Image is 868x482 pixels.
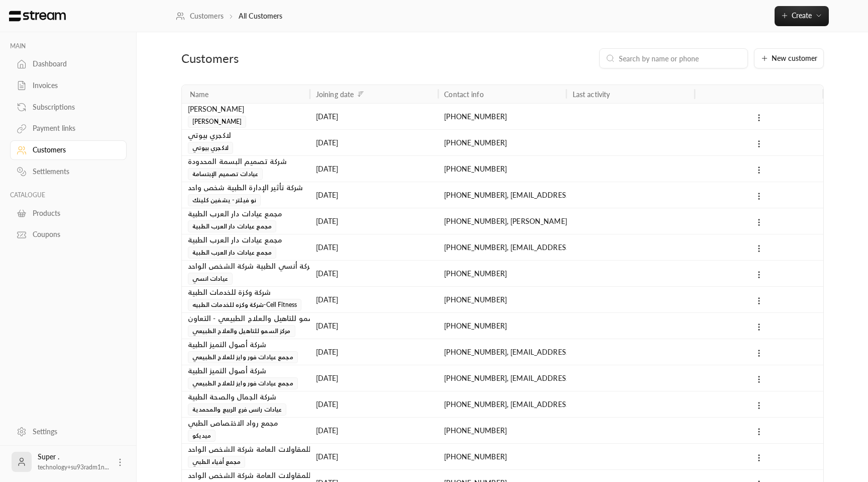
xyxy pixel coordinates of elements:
[188,325,295,337] span: مركز السمو للتاهيل والعلاج الطبيعي
[188,208,304,219] div: مجمع عيادات دار العرب الطبية
[188,470,304,481] div: شركة ركن الحلول للمقاولات العامة شركة الشخص الواحد
[444,444,560,469] div: [PHONE_NUMBER]
[188,156,304,167] div: شركة تصميم البسمة المحدودة
[188,313,304,324] div: مركز السمو للتاهيل والعلاج الطبيعي - التعاون
[10,140,127,160] a: Customers
[444,391,560,417] div: [PHONE_NUMBER] , [EMAIL_ADDRESS][DOMAIN_NAME]
[188,247,276,259] span: مجمع عيادات دار العرب الطبية
[444,156,560,182] div: [PHONE_NUMBER]
[10,203,127,223] a: Products
[188,168,263,180] span: عيادات تصميم الإبتسامة
[33,145,114,155] div: Customers
[33,59,114,69] div: Dashboard
[444,130,560,155] div: [PHONE_NUMBER]
[188,377,298,389] span: مجمع عيادات فور وايز للعلاج الطبيعي
[38,463,109,471] span: technology+su93radm1n...
[33,123,114,133] div: Payment links
[188,287,304,298] div: شركة وكزة للخدمات الطبية
[33,208,114,218] div: Products
[444,418,560,443] div: [PHONE_NUMBER]
[316,339,432,365] div: [DATE]
[316,365,432,391] div: [DATE]
[619,53,741,64] input: Search by name or phone
[444,234,560,260] div: [PHONE_NUMBER] , [EMAIL_ADDRESS][DOMAIN_NAME]
[444,287,560,312] div: [PHONE_NUMBER]
[188,104,304,115] div: [PERSON_NAME]
[188,404,287,416] span: عيادات رانس فرع الربيع والمحمدية
[188,418,304,429] div: مجمع رواد الاختصاص الطبي
[38,452,109,472] div: Super .
[316,208,432,234] div: [DATE]
[573,90,610,99] div: Last activity
[444,90,483,99] div: Contact info
[176,11,224,21] a: Customers
[10,54,127,74] a: Dashboard
[444,208,560,234] div: [PHONE_NUMBER] , [PERSON_NAME][EMAIL_ADDRESS][DOMAIN_NAME]
[10,422,127,441] a: Settings
[33,81,114,91] div: Invoices
[316,418,432,443] div: [DATE]
[444,313,560,339] div: [PHONE_NUMBER]
[188,339,304,350] div: شركة أصول التميز الطبية
[188,182,304,193] div: شركة تأثير الإدارة الطبية شخص واحد
[444,261,560,286] div: [PHONE_NUMBER]
[316,391,432,417] div: [DATE]
[239,11,283,21] p: All Customers
[33,102,114,112] div: Subscriptions
[188,130,304,141] div: لاكجري بيوتي
[10,225,127,245] a: Coupons
[316,261,432,286] div: [DATE]
[188,220,276,232] span: مجمع عيادات دار العرب الطبية
[188,430,216,442] span: ميديكو
[188,365,304,376] div: شركة أصول التميز الطبية
[316,182,432,208] div: [DATE]
[188,273,233,285] span: عيادات انسي
[190,90,209,99] div: Name
[316,130,432,155] div: [DATE]
[355,88,367,100] button: Sort
[33,229,114,239] div: Coupons
[444,339,560,365] div: [PHONE_NUMBER] , [EMAIL_ADDRESS][DOMAIN_NAME]
[188,351,298,363] span: مجمع عيادات فور وايز للعلاج الطبيعي
[444,182,560,208] div: [PHONE_NUMBER] , [EMAIL_ADDRESS][DOMAIN_NAME]
[8,11,67,22] img: Logo
[10,42,127,50] p: MAIN
[188,444,304,455] div: شركة ركن الحلول للمقاولات العامة شركة الشخص الواحد
[188,116,247,128] span: [PERSON_NAME]
[188,234,304,246] div: مجمع عيادات دار العرب الطبية
[188,194,261,206] span: نو فيلتر - يشفين كلينك
[188,391,304,403] div: شركة الجمال والصحة الطبية
[10,191,127,199] p: CATALOGUE
[181,50,389,66] div: Customers
[316,104,432,129] div: [DATE]
[188,142,233,154] span: لاكجري بيوتي
[176,11,283,21] nav: breadcrumb
[10,76,127,96] a: Invoices
[444,365,560,391] div: [PHONE_NUMBER] , [EMAIL_ADDRESS][DOMAIN_NAME]
[792,11,812,20] span: Create
[188,261,304,272] div: شركة أنسي الطبية شركة الشخص الواحد
[316,156,432,182] div: [DATE]
[772,55,817,62] span: New customer
[316,444,432,469] div: [DATE]
[316,287,432,312] div: [DATE]
[10,162,127,182] a: Settlements
[33,167,114,177] div: Settlements
[10,119,127,138] a: Payment links
[316,234,432,260] div: [DATE]
[316,313,432,339] div: [DATE]
[775,6,829,26] button: Create
[33,427,114,437] div: Settings
[188,456,246,468] span: مجمع أفياء الطبي
[754,48,824,68] button: New customer
[10,97,127,117] a: Subscriptions
[444,104,560,129] div: [PHONE_NUMBER]
[316,90,354,99] div: Joining date
[188,299,302,311] span: شركة وكزه للخدمات الطبيه-Cell Fitness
